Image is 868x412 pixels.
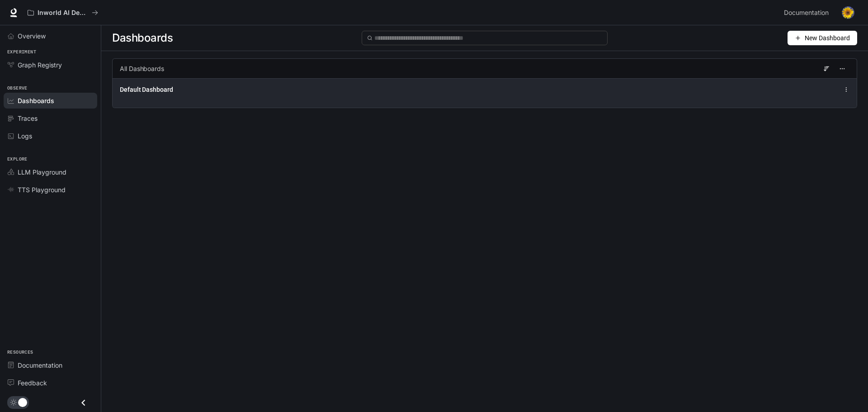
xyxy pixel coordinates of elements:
span: All Dashboards [120,64,164,73]
span: TTS Playground [18,185,66,194]
span: Documentation [18,360,62,370]
a: Default Dashboard [120,85,173,94]
a: Documentation [4,357,97,373]
span: New Dashboard [805,33,850,43]
p: Inworld AI Demos [38,9,88,17]
a: Documentation [780,4,835,22]
span: Feedback [18,378,47,388]
span: Logs [18,131,32,141]
span: Documentation [784,7,829,19]
a: Traces [4,110,97,126]
span: Dashboards [18,96,54,105]
a: Feedback [4,375,97,391]
a: Graph Registry [4,57,97,73]
span: Dark mode toggle [18,397,27,407]
a: Overview [4,28,97,44]
span: LLM Playground [18,167,66,177]
button: New Dashboard [788,31,857,45]
button: User avatar [839,4,857,22]
span: Graph Registry [18,60,62,70]
button: All workspaces [24,4,102,22]
a: LLM Playground [4,164,97,180]
span: Dashboards [112,29,173,47]
a: TTS Playground [4,182,97,198]
button: Close drawer [73,393,94,412]
a: Dashboards [4,93,97,109]
span: Overview [18,31,46,41]
a: Logs [4,128,97,144]
span: Traces [18,114,38,123]
img: User avatar [842,6,854,19]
